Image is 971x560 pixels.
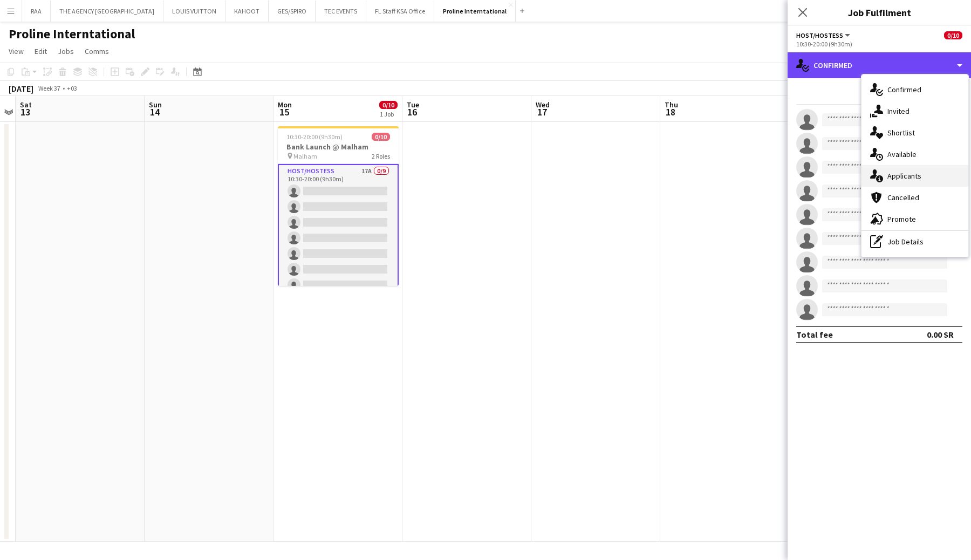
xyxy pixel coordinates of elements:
button: TEC EVENTS [316,1,366,22]
a: Edit [30,44,51,58]
h3: Job Fulfilment [788,5,971,19]
span: Cancelled [887,193,919,202]
span: 16 [405,106,419,118]
h1: Proline Interntational [9,26,135,42]
span: Sat [20,100,32,110]
span: Applicants [887,171,921,181]
span: Available [887,149,917,159]
span: 0/10 [944,31,962,39]
button: FL Staff KSA Office [366,1,434,22]
span: Wed [536,100,550,110]
button: Proline Interntational [434,1,516,22]
app-job-card: 10:30-20:00 (9h30m)0/10Bank Launch @ Malham Malham2 RolesHost/Hostess17A0/910:30-20:00 (9h30m) [278,126,399,286]
div: 10:30-20:00 (9h30m) [796,40,962,48]
button: KAHOOT [225,1,269,22]
span: Thu [665,100,678,110]
app-card-role: Host/Hostess17A0/910:30-20:00 (9h30m) [278,164,399,328]
a: Comms [80,44,113,58]
div: 0.00 SR [927,329,954,340]
span: 18 [663,106,678,118]
span: Mon [278,100,292,110]
span: 0/10 [379,101,398,109]
span: 2 Roles [372,152,390,160]
span: Promote [887,214,916,224]
span: Malham [293,152,317,160]
button: GES/SPIRO [269,1,316,22]
span: Invited [887,106,910,116]
span: 0/10 [372,133,390,141]
span: Comms [85,46,109,56]
div: [DATE] [9,83,33,94]
h3: Bank Launch @ Malham [278,142,399,152]
button: THE AGENCY [GEOGRAPHIC_DATA] [51,1,163,22]
span: Host/Hostess [796,31,843,39]
span: Week 37 [36,84,63,92]
span: Tue [407,100,419,110]
div: Confirmed [788,52,971,78]
span: Sun [149,100,162,110]
span: Jobs [58,46,74,56]
div: +03 [67,84,77,92]
span: 10:30-20:00 (9h30m) [286,133,343,141]
div: Job Details [861,231,968,252]
span: 17 [534,106,550,118]
div: 1 Job [380,110,397,118]
span: View [9,46,24,56]
a: Jobs [53,44,78,58]
button: Host/Hostess [796,31,852,39]
button: LOUIS VUITTON [163,1,225,22]
span: Confirmed [887,85,921,94]
button: RAA [22,1,51,22]
span: 15 [276,106,292,118]
a: View [4,44,28,58]
span: Shortlist [887,128,915,138]
div: Total fee [796,329,833,340]
span: Edit [35,46,47,56]
span: 14 [147,106,162,118]
span: 13 [18,106,32,118]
